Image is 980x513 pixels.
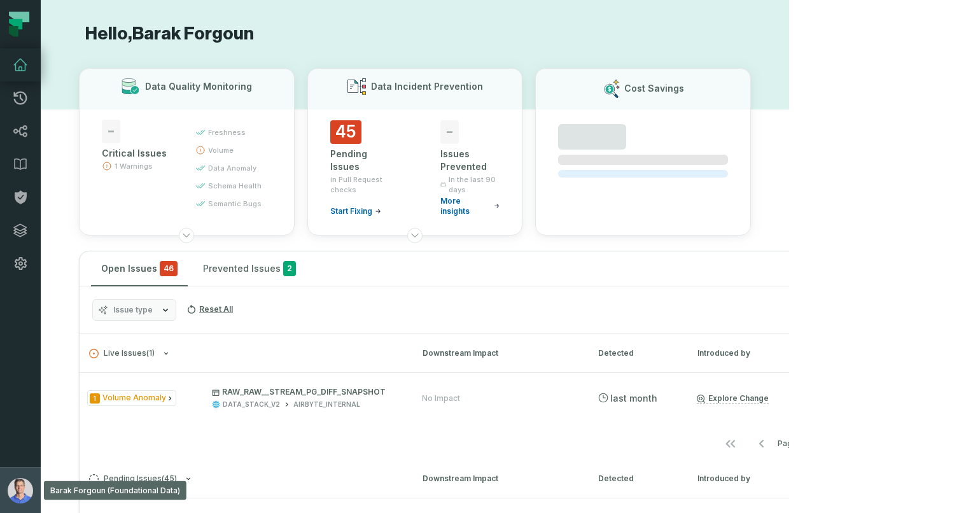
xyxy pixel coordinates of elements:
span: critical issues and errors combined [160,261,178,276]
span: Pending Issues ( 45 ) [89,474,177,484]
div: Introduced by [697,348,812,359]
button: Prevented Issues [193,251,306,286]
div: Introduced by [697,473,812,484]
div: DATA_STACK_V2 [223,400,280,409]
div: Detected [598,348,675,359]
h3: Data Incident Prevention [371,80,483,93]
span: in Pull Request checks [330,174,389,195]
div: No Impact [422,393,460,404]
div: Show Muted [311,264,863,274]
span: 1 Warnings [115,161,153,171]
button: Open Issues [91,251,188,286]
button: Issue type [92,299,176,321]
div: Downstream Impact [423,473,575,484]
button: Go to first page [715,431,746,456]
span: Issue type [113,305,153,315]
span: schema health [208,181,262,191]
p: RAW_RAW__STREAM_PG_DIFF_SNAPSHOT [212,387,399,397]
button: Data Quality Monitoring-Critical Issues1 Warningsfreshnessvolumedata anomalyschema healthsemantic... [79,68,295,235]
h3: Data Quality Monitoring [145,80,252,93]
relative-time: Sep 12, 2025, 5:08 AM GMT+3 [610,393,657,404]
div: Pending Issues [330,148,389,173]
span: Start Fixing [330,206,372,216]
div: Detected [598,473,675,484]
h1: Hello, Barak Forgoun [79,23,751,45]
span: semantic bugs [208,199,262,209]
span: More insights [440,196,491,216]
span: 45 [330,120,361,144]
span: volume [208,145,234,155]
span: data anomaly [208,163,256,173]
nav: pagination [80,431,874,456]
button: Pending Issues(45) [89,474,400,484]
img: avatar of Barak Forgoun [8,478,33,503]
button: Data Incident Prevention45Pending Issuesin Pull Request checksStart Fixing-Issues PreventedIn the... [307,68,523,235]
button: Live Issues(1) [89,349,400,358]
a: Start Fixing [330,206,381,216]
a: More insights [440,196,500,216]
span: - [440,120,459,144]
button: Reset All [181,299,238,320]
div: Critical Issues [102,147,172,160]
div: Barak Forgoun (Foundational Data) [44,481,186,500]
div: Live Issues(1) [80,372,874,459]
span: Live Issues ( 1 ) [89,349,155,358]
a: Explore Change [697,393,769,404]
span: 2 [283,261,296,276]
span: - [102,120,120,143]
ul: Page 1 of 1 [715,431,874,456]
button: Cost Savings [535,68,751,235]
span: freshness [208,127,246,137]
h3: Cost Savings [624,82,684,95]
span: Severity [90,393,100,404]
span: Issue Type [87,390,176,406]
span: In the last 90 days [449,174,500,195]
button: Go to previous page [746,431,777,456]
div: Issues Prevented [440,148,500,173]
div: Downstream Impact [423,348,575,359]
div: AIRBYTE_INTERNAL [293,400,360,409]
